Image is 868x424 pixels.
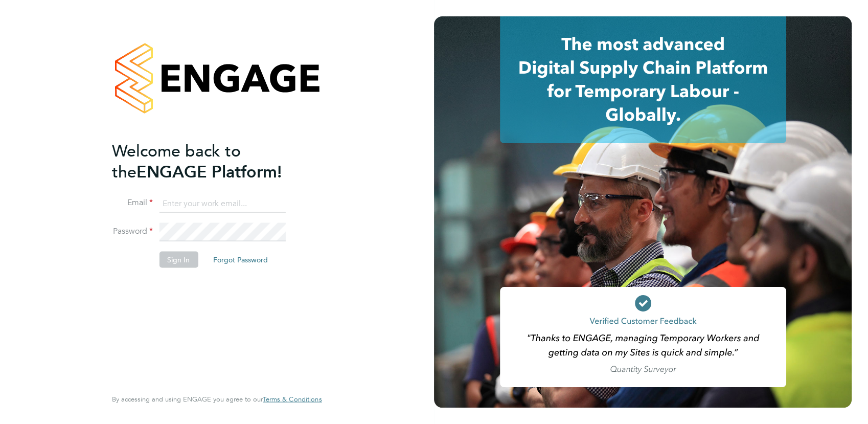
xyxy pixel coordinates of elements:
[159,194,285,213] input: Enter your work email...
[159,251,198,267] button: Sign In
[112,141,241,182] span: Welcome back to the
[205,251,276,267] button: Forgot Password
[112,197,153,208] label: Email
[263,395,322,404] span: Terms & Conditions
[263,395,322,404] a: Terms & Conditions
[112,226,153,237] label: Password
[112,395,322,404] span: By accessing and using ENGAGE you agree to our
[112,140,311,182] h2: ENGAGE Platform!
